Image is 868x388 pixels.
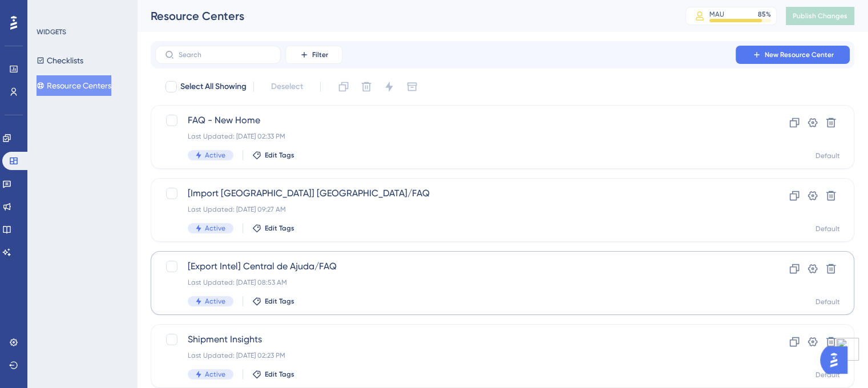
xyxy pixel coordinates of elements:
button: Checklists [37,50,83,71]
span: [Export Intel] Central de Ajuda/FAQ [188,260,726,273]
span: Active [205,151,225,160]
button: Edit Tags [252,297,294,306]
span: Active [205,370,225,379]
span: Publish Changes [793,11,847,21]
input: Search [179,51,271,59]
span: FAQ - New Home [188,114,726,127]
span: New Resource Center [765,50,834,59]
span: Active [205,224,225,233]
span: Edit Tags [265,151,294,160]
div: Default [815,370,840,379]
div: WIDGETS [37,27,66,37]
span: Edit Tags [265,370,294,379]
span: Edit Tags [265,224,294,233]
div: Last Updated: [DATE] 09:27 AM [188,205,726,214]
button: New Resource Center [736,46,850,64]
button: Publish Changes [786,7,854,25]
div: Default [815,297,840,306]
span: Deselect [271,80,303,94]
span: Edit Tags [265,297,294,306]
div: Last Updated: [DATE] 02:23 PM [188,351,726,360]
div: Default [815,151,840,160]
div: Default [815,224,840,233]
span: Select All Showing [180,80,247,94]
button: Resource Centers [37,75,111,96]
div: Last Updated: [DATE] 02:33 PM [188,132,726,141]
div: Last Updated: [DATE] 08:53 AM [188,278,726,287]
span: Filter [312,50,328,59]
div: 85 % [758,10,771,19]
div: Resource Centers [151,8,657,24]
span: [Import [GEOGRAPHIC_DATA]] [GEOGRAPHIC_DATA]/FAQ [188,187,726,200]
button: Deselect [261,76,313,97]
button: Filter [285,46,342,64]
button: Edit Tags [252,370,294,379]
button: Edit Tags [252,224,294,233]
span: Shipment Insights [188,333,726,346]
div: MAU [709,10,724,19]
span: Active [205,297,225,306]
button: Edit Tags [252,151,294,160]
iframe: UserGuiding AI Assistant Launcher [820,343,854,377]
